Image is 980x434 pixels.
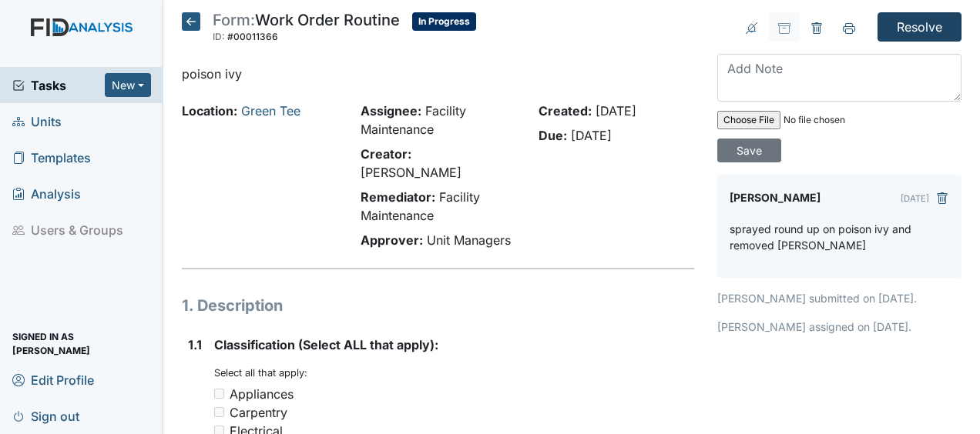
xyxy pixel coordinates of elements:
span: Analysis [12,182,81,205]
p: poison ivy [182,65,694,83]
span: [DATE] [596,103,636,119]
span: Signed in as [PERSON_NAME] [12,332,151,356]
input: Resolve [878,12,962,42]
small: [DATE] [901,193,929,204]
input: Save [717,139,781,162]
h1: 1. Description [182,294,694,317]
span: ID: [213,31,225,42]
strong: Created: [539,103,592,119]
button: New [105,73,151,97]
label: [PERSON_NAME] [730,187,821,209]
strong: Remediator: [361,189,435,205]
span: [PERSON_NAME] [361,165,461,180]
span: Unit Managers [427,232,511,248]
div: Carpentry [230,403,287,422]
span: Classification (Select ALL that apply): [214,337,438,352]
strong: Assignee: [361,103,421,119]
p: sprayed round up on poison ivy and removed [PERSON_NAME] [730,221,949,253]
strong: Due: [539,128,567,143]
strong: Location: [182,103,237,119]
strong: Approver: [361,232,423,248]
input: Carpentry [214,407,224,417]
span: Sign out [12,404,79,428]
span: Units [12,109,62,133]
span: Edit Profile [12,368,94,392]
p: [PERSON_NAME] submitted on [DATE]. [717,290,962,306]
small: Select all that apply: [214,367,307,379]
span: Templates [12,145,91,169]
label: 1.1 [188,336,202,354]
strong: Creator: [361,146,411,162]
a: Green Tee [241,103,300,119]
span: #00011366 [227,31,278,42]
div: Work Order Routine [213,12,400,46]
span: Form: [213,11,255,29]
a: Tasks [12,76,105,95]
span: [DATE] [571,128,612,143]
input: Appliances [214,389,224,399]
span: In Progress [412,12,476,31]
p: [PERSON_NAME] assigned on [DATE]. [717,319,962,335]
div: Appliances [230,385,294,403]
